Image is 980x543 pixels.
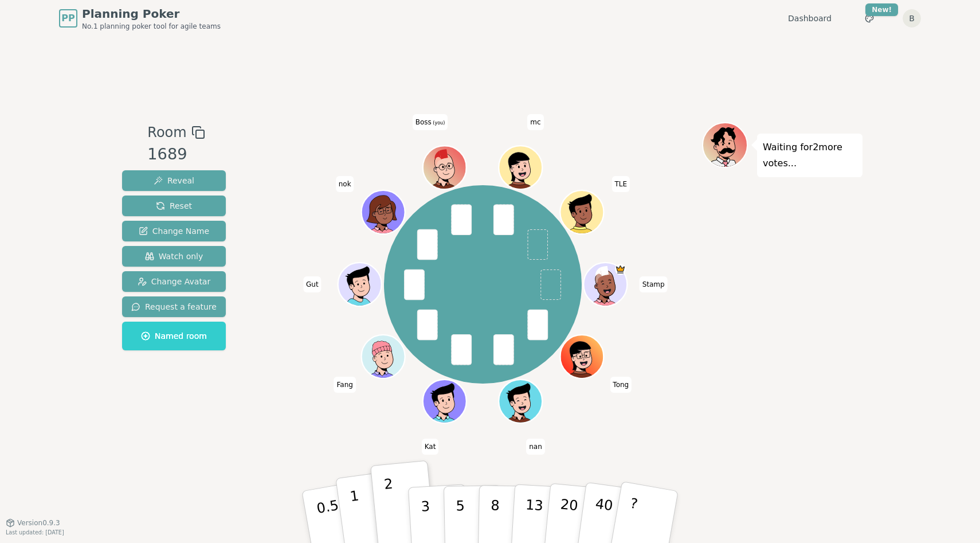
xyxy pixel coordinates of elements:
[336,176,354,192] span: Click to change your name
[425,147,465,188] button: Click to change your avatar
[334,377,355,393] span: Click to change your name
[640,276,668,292] span: Click to change your name
[122,196,226,216] button: Reset
[141,330,207,342] span: Named room
[82,6,221,22] span: Planning Poker
[138,276,211,287] span: Change Avatar
[61,11,75,25] span: PP
[383,476,398,538] p: 2
[131,301,217,312] span: Request a feature
[303,276,322,292] span: Click to change your name
[82,22,221,31] span: No.1 planning poker tool for agile teams
[156,200,192,212] span: Reset
[432,120,445,126] span: (you)
[611,176,630,192] span: Click to change your name
[422,439,439,455] span: Click to change your name
[147,143,205,166] div: 1689
[615,264,626,275] span: Stamp is the host
[527,114,543,130] span: Click to change your name
[763,139,857,171] p: Waiting for 2 more votes...
[122,170,226,191] button: Reveal
[903,9,921,28] button: B
[526,439,545,455] span: Click to change your name
[6,529,64,536] span: Last updated: [DATE]
[610,377,632,393] span: Click to change your name
[6,518,60,528] button: Version0.9.3
[122,296,226,317] button: Request a feature
[865,3,898,16] div: New!
[145,251,203,262] span: Watch only
[122,246,226,267] button: Watch only
[147,122,186,143] span: Room
[413,114,448,130] span: Click to change your name
[139,225,209,237] span: Change Name
[59,6,221,31] a: PPPlanning PokerNo.1 planning poker tool for agile teams
[17,518,60,528] span: Version 0.9.3
[859,8,880,29] button: New!
[122,271,226,292] button: Change Avatar
[122,221,226,241] button: Change Name
[122,322,226,350] button: Named room
[154,175,194,186] span: Reveal
[788,13,832,24] a: Dashboard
